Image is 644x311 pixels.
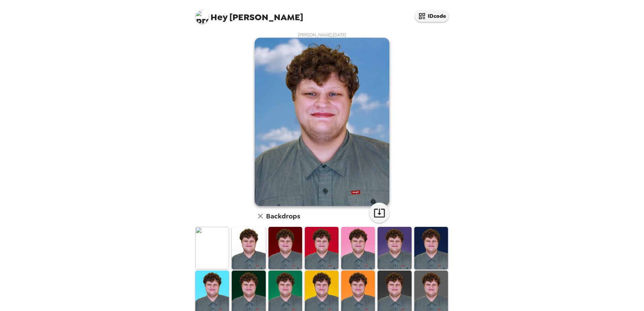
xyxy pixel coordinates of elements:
[415,10,449,22] button: IDcode
[266,211,300,221] h6: Backdrops
[195,227,229,269] img: Original
[195,10,209,24] img: profile pic
[255,38,389,206] img: user
[195,7,303,22] span: [PERSON_NAME]
[298,32,346,38] span: [PERSON_NAME] , [DATE]
[211,11,227,23] span: Hey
